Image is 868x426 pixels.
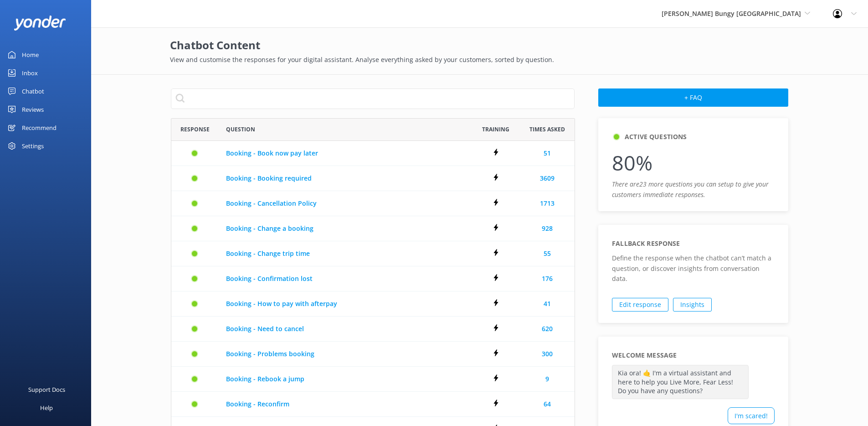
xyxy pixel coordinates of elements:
[529,125,565,134] span: Times Asked
[542,349,553,359] a: 300
[22,119,56,137] div: Recommend
[612,298,668,312] a: Edit response
[171,367,575,392] div: row
[612,239,680,249] h5: Fallback response
[728,407,775,424] div: I'm scared!
[226,399,465,409] a: Booking - Reconfirm
[226,299,465,309] a: Booking - How to pay with afterpay
[544,148,551,158] a: 51
[226,349,465,359] a: Booking - Problems booking
[226,249,465,259] a: Booking - Change trip time
[542,223,553,234] a: 928
[612,350,677,360] h5: Welcome Message
[226,374,465,384] a: Booking - Rebook a jump
[171,291,575,317] div: row
[612,180,769,198] i: There are 23 more questions you can setup to give your customers immediate responses.
[544,299,551,309] a: 41
[226,223,465,234] a: Booking - Change a booking
[612,253,775,284] p: Define the response when the chatbot can’t match a question, or discover insights from conversati...
[171,141,575,166] div: row
[40,399,53,417] div: Help
[598,88,788,107] button: + FAQ
[662,9,801,18] span: [PERSON_NAME] Bungy [GEOGRAPHIC_DATA]
[171,317,575,342] div: row
[22,100,44,119] div: Reviews
[612,365,749,399] p: Kia ora! 🤙 I'm a virtual assistant and here to help you Live More, Fear Less! Do you have any que...
[540,198,555,208] a: 1713
[180,125,210,134] span: Response
[170,36,790,54] h2: Chatbot Content
[544,249,551,259] a: 55
[14,16,66,31] img: yonder-white-logo.png
[22,82,44,100] div: Chatbot
[226,324,465,334] a: Booking - Need to cancel
[171,191,575,216] div: row
[612,146,775,179] p: 80%
[482,125,509,134] span: Training
[171,216,575,241] div: row
[171,266,575,291] div: row
[171,392,575,417] div: row
[170,55,790,65] p: View and customise the responses for your digital assistant. Analyse everything asked by your cus...
[542,274,553,284] a: 176
[542,324,553,334] a: 620
[22,46,39,64] div: Home
[540,173,555,183] a: 3609
[28,380,65,399] div: Support Docs
[544,399,551,409] a: 64
[226,198,465,208] a: Booking - Cancellation Policy
[226,173,465,183] a: Booking - Booking required
[171,241,575,266] div: row
[625,132,687,142] h5: Active Questions
[22,137,44,155] div: Settings
[226,148,465,158] a: Booking - Book now pay later
[226,125,255,134] span: Question
[545,374,549,384] a: 9
[171,166,575,191] div: row
[226,274,465,284] a: Booking - Confirmation lost
[22,64,38,82] div: Inbox
[673,298,712,312] a: Insights
[171,342,575,367] div: row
